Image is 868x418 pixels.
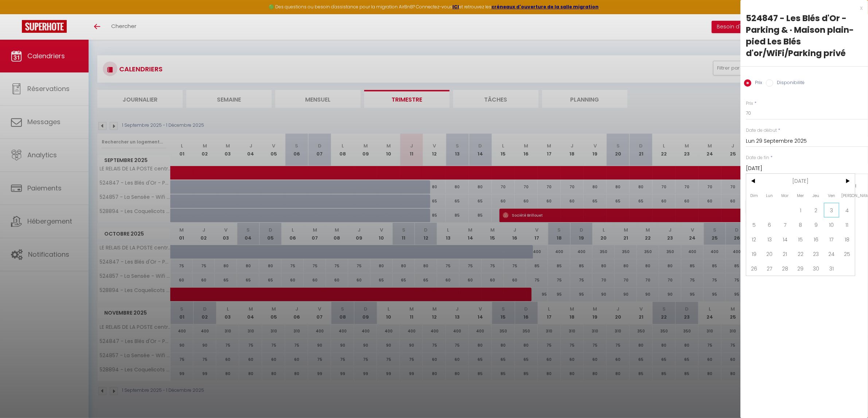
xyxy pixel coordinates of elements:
[793,203,809,217] span: 1
[762,247,778,261] span: 20
[793,232,809,247] span: 15
[746,127,777,134] label: Date de début
[839,188,855,203] span: [PERSON_NAME]
[824,203,840,217] span: 3
[746,217,762,232] span: 5
[762,188,778,203] span: Lun
[808,261,824,276] span: 30
[762,174,840,188] span: [DATE]
[746,188,762,203] span: Dim
[793,188,809,203] span: Mer
[746,232,762,247] span: 12
[762,217,778,232] span: 6
[773,79,805,87] label: Disponibilité
[746,174,762,188] span: <
[777,261,793,276] span: 28
[824,217,840,232] span: 10
[837,385,863,413] iframe: Chat
[746,12,863,59] div: 524847 - Les Blés d'Or - Parking & · Maison plain-pied Les Blés d'or/WiFi/Parking privé
[793,247,809,261] span: 22
[746,261,762,276] span: 26
[777,232,793,247] span: 14
[808,217,824,232] span: 9
[777,188,793,203] span: Mar
[6,3,28,25] button: Ouvrir le widget de chat LiveChat
[746,247,762,261] span: 19
[793,261,809,276] span: 29
[751,79,762,87] label: Prix
[824,188,840,203] span: Ven
[824,232,840,247] span: 17
[839,203,855,217] span: 4
[839,217,855,232] span: 11
[746,154,769,161] label: Date de fin
[746,100,753,107] label: Prix
[808,232,824,247] span: 16
[762,261,778,276] span: 27
[777,247,793,261] span: 21
[793,217,809,232] span: 8
[839,174,855,188] span: >
[740,4,863,12] div: x
[777,217,793,232] span: 7
[839,247,855,261] span: 25
[839,232,855,247] span: 18
[808,188,824,203] span: Jeu
[808,247,824,261] span: 23
[824,261,840,276] span: 31
[824,247,840,261] span: 24
[762,232,778,247] span: 13
[808,203,824,217] span: 2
